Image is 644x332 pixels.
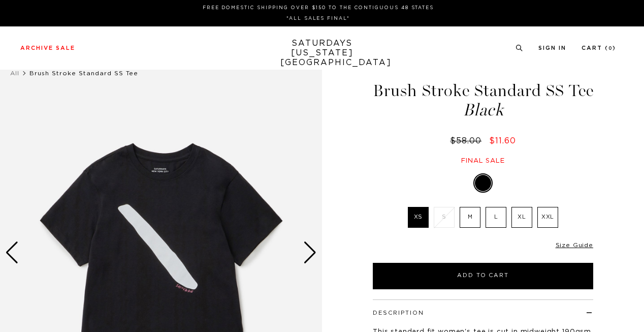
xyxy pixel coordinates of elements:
[20,45,75,51] a: Archive Sale
[24,15,612,22] p: *ALL SALES FINAL*
[5,242,19,264] div: Previous slide
[408,207,429,228] label: XS
[556,242,593,248] a: Size Guide
[373,310,424,316] button: Description
[373,263,593,289] button: Add to Cart
[24,4,612,12] p: FREE DOMESTIC SHIPPING OVER $150 TO THE CONTIGUOUS 48 STATES
[371,82,595,118] h1: Brush Stroke Standard SS Tee
[10,70,19,76] a: All
[460,207,480,228] label: M
[582,45,616,51] a: Cart (0)
[511,207,532,228] label: XL
[371,157,595,165] div: Final sale
[489,137,516,145] span: $11.60
[280,39,364,68] a: SATURDAYS[US_STATE][GEOGRAPHIC_DATA]
[608,46,613,51] small: 0
[538,45,566,51] a: Sign In
[303,242,317,264] div: Next slide
[450,137,486,145] del: $58.00
[29,70,138,76] span: Brush Stroke Standard SS Tee
[371,102,595,118] span: Black
[537,207,558,228] label: XXL
[486,207,506,228] label: L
